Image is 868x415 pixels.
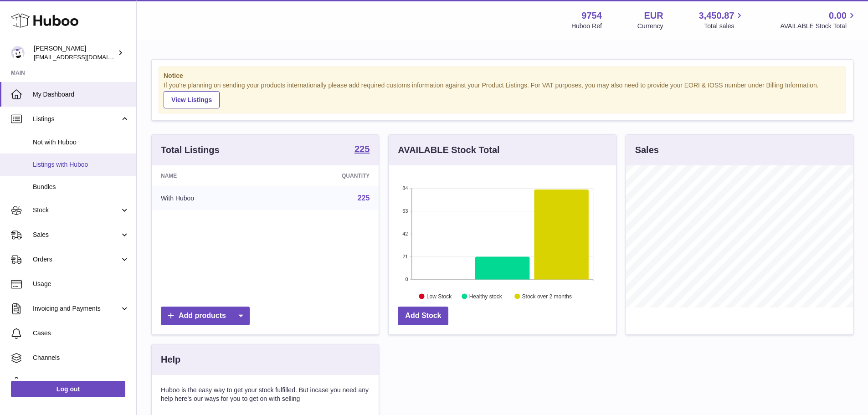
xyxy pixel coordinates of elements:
span: Not with Huboo [33,138,129,147]
strong: EUR [644,10,663,22]
strong: Notice [164,72,841,80]
span: Stock [33,206,120,215]
h3: Sales [635,144,659,156]
span: AVAILABLE Stock Total [780,22,857,31]
a: View Listings [164,91,220,108]
div: Currency [637,22,663,31]
a: Add products [161,307,250,325]
a: 3,450.87 Total sales [699,10,745,31]
td: With Huboo [152,186,272,210]
span: Total sales [704,22,745,31]
span: Orders [33,255,120,264]
span: My Dashboard [33,90,129,99]
span: [EMAIL_ADDRESS][DOMAIN_NAME] [34,53,134,61]
h3: Help [161,354,180,366]
text: 0 [406,277,408,282]
a: Add Stock [398,307,448,325]
strong: 9754 [581,10,602,22]
text: Healthy stock [469,293,503,299]
span: Sales [33,231,120,239]
strong: 225 [354,144,370,154]
div: [PERSON_NAME] [34,44,116,61]
a: 225 [354,144,370,155]
a: 0.00 AVAILABLE Stock Total [780,10,857,31]
span: Listings [33,115,120,123]
div: Huboo Ref [571,22,602,31]
a: 225 [358,194,370,202]
span: Cases [33,329,129,338]
th: Quantity [272,165,379,186]
text: 63 [403,208,408,214]
span: Usage [33,280,129,288]
th: Name [152,165,272,186]
p: Huboo is the easy way to get your stock fulfilled. But incase you need any help here's our ways f... [161,386,370,403]
span: Bundles [33,183,129,191]
h3: Total Listings [161,144,220,156]
text: Stock over 2 months [522,293,572,299]
text: 84 [403,185,408,191]
span: Channels [33,354,129,362]
span: Settings [33,378,129,387]
text: 21 [403,254,408,259]
h3: AVAILABLE Stock Total [398,144,499,156]
span: Listings with Huboo [33,160,129,169]
a: Log out [11,381,125,397]
text: 42 [403,231,408,236]
img: internalAdmin-9754@internal.huboo.com [11,46,25,60]
span: Invoicing and Payments [33,304,120,313]
span: 3,450.87 [699,10,734,22]
div: If you're planning on sending your products internationally please add required customs informati... [164,81,841,108]
span: 0.00 [829,10,847,22]
text: Low Stock [426,293,452,299]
